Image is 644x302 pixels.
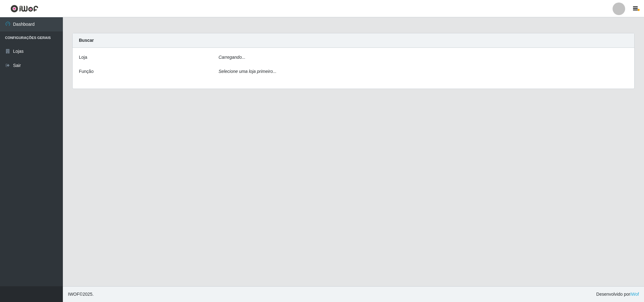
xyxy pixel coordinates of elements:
i: Carregando... [218,55,245,60]
label: Função [79,68,94,75]
span: © 2025 . [68,291,94,298]
span: IWOF [68,292,80,297]
i: Selecione uma loja primeiro... [218,69,276,74]
label: Loja [79,54,87,61]
img: CoreUI Logo [10,5,38,13]
span: Desenvolvido por [596,291,639,298]
a: iWof [630,292,639,297]
strong: Buscar [79,38,94,43]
